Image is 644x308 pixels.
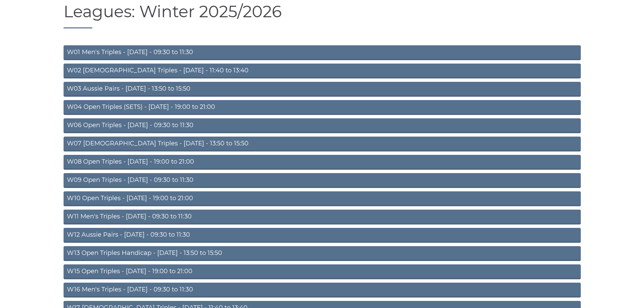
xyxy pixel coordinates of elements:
[64,173,581,188] a: W09 Open Triples - [DATE] - 09:30 to 11:30
[64,264,581,279] a: W15 Open Triples - [DATE] - 19:00 to 21:00
[64,155,581,170] a: W08 Open Triples - [DATE] - 19:00 to 21:00
[64,210,581,224] a: W11 Men's Triples - [DATE] - 09:30 to 11:30
[64,45,581,60] a: W01 Men's Triples - [DATE] - 09:30 to 11:30
[64,191,581,206] a: W10 Open Triples - [DATE] - 19:00 to 21:00
[64,137,581,151] a: W07 [DEMOGRAPHIC_DATA] Triples - [DATE] - 13:50 to 15:50
[64,118,581,133] a: W06 Open Triples - [DATE] - 09:30 to 11:30
[64,64,581,78] a: W02 [DEMOGRAPHIC_DATA] Triples - [DATE] - 11:40 to 13:40
[64,82,581,97] a: W03 Aussie Pairs - [DATE] - 13:50 to 15:50
[64,283,581,298] a: W16 Men's Triples - [DATE] - 09:30 to 11:30
[64,228,581,243] a: W12 Aussie Pairs - [DATE] - 09:30 to 11:30
[64,3,581,28] h1: Leagues: Winter 2025/2026
[64,246,581,261] a: W13 Open Triples Handicap - [DATE] - 13:50 to 15:50
[64,100,581,115] a: W04 Open Triples (SETS) - [DATE] - 19:00 to 21:00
